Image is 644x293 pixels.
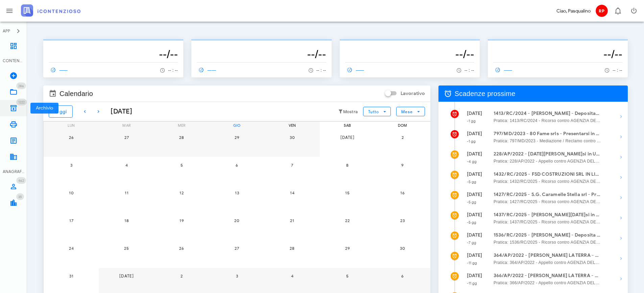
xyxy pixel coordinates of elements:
[467,192,482,197] strong: [DATE]
[230,186,244,199] button: 13
[320,122,375,129] div: sab
[175,158,188,172] button: 5
[230,273,244,278] span: 3
[493,67,513,73] span: ------
[99,122,154,129] div: mar
[65,242,78,255] button: 24
[16,99,27,105] span: Distintivo
[493,47,622,61] h3: --/--
[467,273,482,278] strong: [DATE]
[494,130,601,138] strong: 797/MD/2023 - 80 Fame srls - Presentarsi in Udienza
[396,269,409,283] button: 6
[168,68,178,73] span: -- : --
[341,246,354,251] span: 29
[494,259,601,266] span: Pratica: 364/AP/2022 - Appello contro AGENZIA DELLE ENTRATE - RISCOSSIONE (Udienza)
[345,67,365,73] span: ------
[175,273,188,278] span: 2
[49,42,178,47] p: --------------
[285,246,299,251] span: 28
[396,242,409,255] button: 30
[230,135,244,140] span: 29
[614,211,628,225] button: Mostra dettagli
[396,273,409,278] span: 6
[494,211,601,219] strong: 1437/RC/2025 - [PERSON_NAME][DATE]si in [GEOGRAPHIC_DATA]
[614,171,628,184] button: Mostra dettagli
[593,3,610,19] button: RP
[494,150,601,158] strong: 228/AP/2022 - [DATE][PERSON_NAME]si in Udienza
[65,214,78,227] button: 17
[18,178,24,183] span: 462
[49,67,68,73] span: ------
[18,100,25,104] span: 1222
[175,218,188,223] span: 19
[494,219,601,225] span: Pratica: 1437/RC/2025 - Ricorso contro AGENZIA DELLE ENTRATE - RISCOSSIONE (Udienza)
[230,218,244,223] span: 20
[285,273,299,278] span: 4
[120,158,133,172] button: 4
[175,242,188,255] button: 26
[614,191,628,204] button: Mostra dettagli
[65,158,78,172] button: 3
[3,58,24,64] div: CONTENZIOSO
[345,42,474,47] p: --------------
[65,218,78,223] span: 17
[396,246,409,251] span: 30
[614,130,628,144] button: Mostra dettagli
[154,122,209,129] div: mer
[49,47,178,61] h3: --/--
[21,4,80,17] img: logo-text-2x.png
[494,158,601,165] span: Pratica: 228/AP/2022 - Appello contro AGENZIA DELLE ENTRATE - RISCOSSIONE (Udienza)
[65,190,78,195] span: 10
[494,171,601,178] strong: 1432/RC/2025 - FSD COSTRUZIONI SRL IN LIQUIDAZIONE - Presentarsi in Udienza
[396,158,409,172] button: 9
[493,65,516,75] a: ------
[494,191,601,198] strong: 1427/RC/2025 - S.G. Caramelle Stella srl - Presentarsi in Udienza
[230,190,244,195] span: 13
[18,84,24,88] span: 286
[175,269,188,283] button: 2
[285,218,299,223] span: 21
[467,159,477,164] small: -4 gg
[341,269,354,283] button: 5
[614,272,628,286] button: Mostra dettagli
[396,214,409,227] button: 23
[467,111,482,116] strong: [DATE]
[120,214,133,227] button: 18
[340,135,355,140] span: [DATE]
[65,186,78,199] button: 10
[197,67,216,73] span: ------
[120,135,133,140] span: 27
[596,5,608,17] span: RP
[65,273,78,278] span: 31
[175,246,188,251] span: 26
[285,242,299,255] button: 28
[467,131,482,137] strong: [DATE]
[120,246,133,251] span: 25
[65,246,78,251] span: 24
[175,163,188,168] span: 5
[396,190,409,195] span: 16
[614,252,628,265] button: Mostra dettagli
[120,269,133,283] button: [DATE]
[316,68,326,73] span: -- : --
[197,42,326,47] p: --------------
[363,107,391,116] button: Tutto
[467,220,477,225] small: -5 gg
[494,252,601,259] strong: 364/AP/2022 - [PERSON_NAME] LA TERRA - Depositare Documenti per Udienza
[494,239,601,246] span: Pratica: 1536/RC/2025 - Ricorso contro AGENZIA DELLE ENTRATE - RISCOSSIONE
[3,169,24,175] div: ANAGRAFICA
[49,105,73,118] button: Oggi
[197,65,219,75] a: ------
[197,47,326,61] h3: --/--
[65,130,78,144] button: 26
[285,163,299,168] span: 7
[120,186,133,199] button: 11
[65,135,78,140] span: 26
[345,47,474,61] h3: --/--
[59,88,93,99] span: Calendario
[467,240,477,245] small: -7 gg
[614,110,628,123] button: Mostra dettagli
[614,150,628,164] button: Mostra dettagli
[467,119,476,123] small: -1 gg
[175,130,188,144] button: 28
